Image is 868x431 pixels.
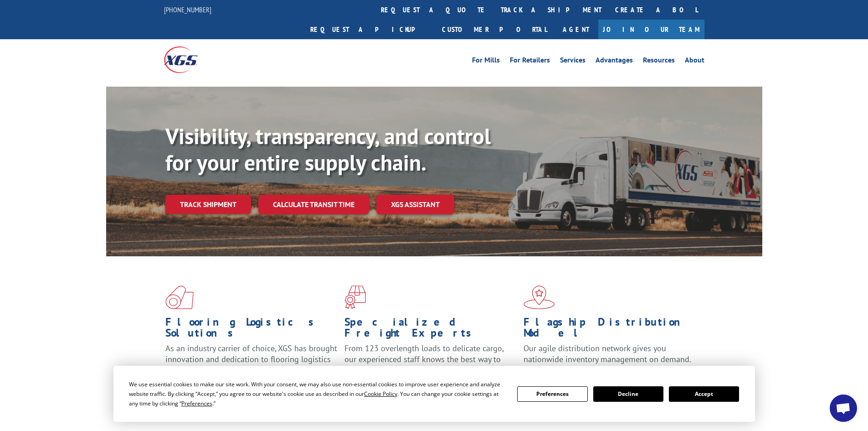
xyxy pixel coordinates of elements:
[181,400,212,407] span: Preferences
[165,317,338,343] h1: Flooring Logistics Solutions
[303,20,435,39] a: Request a pickup
[524,286,555,309] img: xgs-icon-flagship-distribution-model-red
[524,343,691,364] span: Our agile distribution network gives you nationwide inventory management on demand.
[344,286,366,309] img: xgs-icon-focused-on-flooring-red
[685,57,704,67] a: About
[165,343,337,375] span: As an industry carrier of choice, XGS has brought innovation and dedication to flooring logistics...
[165,195,251,214] a: Track shipment
[165,286,194,309] img: xgs-icon-total-supply-chain-intelligence-red
[596,57,633,67] a: Advantages
[524,317,696,343] h1: Flagship Distribution Model
[364,390,397,398] span: Cookie Policy
[376,195,454,214] a: XGS ASSISTANT
[517,386,587,402] button: Preferences
[164,5,211,14] a: [PHONE_NUMBER]
[435,20,554,39] a: Customer Portal
[560,57,586,67] a: Services
[593,386,663,402] button: Decline
[129,379,506,408] div: We use essential cookies to make our site work. With your consent, we may also use non-essential ...
[510,57,550,67] a: For Retailers
[258,195,369,214] a: Calculate transit time
[165,122,491,177] b: Visibility, transparency, and control for your entire supply chain.
[344,317,517,343] h1: Specialized Freight Experts
[113,366,755,422] div: Cookie Consent Prompt
[669,386,739,402] button: Accept
[598,20,704,39] a: Join Our Team
[344,343,517,384] p: From 123 overlength loads to delicate cargo, our experienced staff knows the best way to move you...
[554,20,598,39] a: Agent
[830,395,857,422] div: Open chat
[643,57,675,67] a: Resources
[472,57,500,67] a: For Mills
